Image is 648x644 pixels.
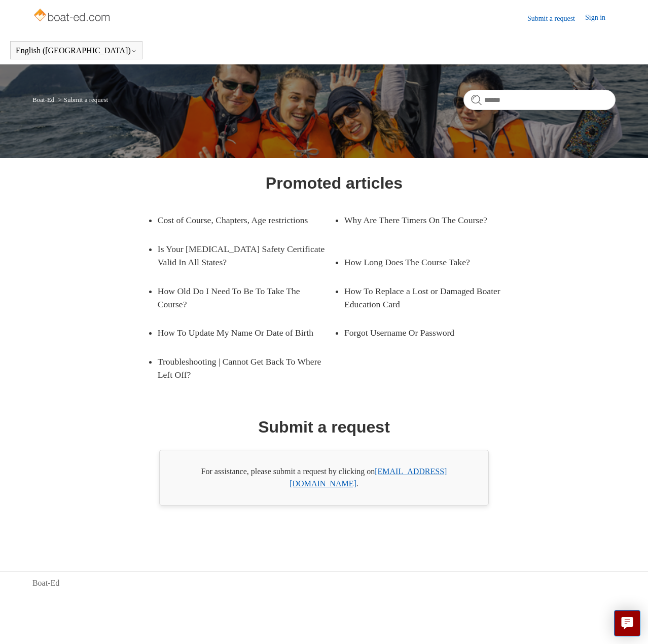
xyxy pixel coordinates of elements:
[158,206,319,234] a: Cost of Course, Chapters, Age restrictions
[56,96,108,103] li: Submit a request
[158,235,334,277] a: Is Your [MEDICAL_DATA] Safety Certificate Valid In All States?
[32,96,54,103] a: Boat-Ed
[258,415,390,439] h1: Submit a request
[527,13,585,24] a: Submit a request
[585,12,616,24] a: Sign in
[344,318,506,347] a: Forgot Username Or Password
[158,277,319,319] a: How Old Do I Need To Be To Take The Course?
[344,206,506,234] a: Why Are There Timers On The Course?
[344,277,521,319] a: How To Replace a Lost or Damaged Boater Education Card
[344,248,506,276] a: How Long Does The Course Take?
[16,46,137,55] button: English ([GEOGRAPHIC_DATA])
[32,577,59,589] a: Boat-Ed
[266,171,403,195] h1: Promoted articles
[158,347,334,389] a: Troubleshooting | Cannot Get Back To Where Left Off?
[614,610,640,636] button: Live chat
[159,450,489,506] div: For assistance, please submit a request by clicking on .
[32,96,56,103] li: Boat-Ed
[158,318,319,347] a: How To Update My Name Or Date of Birth
[32,6,113,26] img: Boat-Ed Help Center home page
[463,90,616,110] input: Search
